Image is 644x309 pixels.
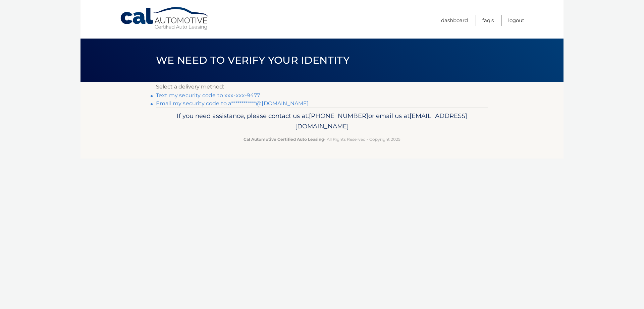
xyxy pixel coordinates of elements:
a: FAQ's [482,15,494,26]
p: If you need assistance, please contact us at: or email us at [160,111,484,132]
span: We need to verify your identity [156,54,350,66]
a: Cal Automotive [120,7,210,30]
p: - All Rights Reserved - Copyright 2025 [160,136,484,143]
span: [PHONE_NUMBER] [309,112,368,120]
a: Dashboard [441,15,468,26]
strong: Cal Automotive Certified Auto Leasing [244,137,324,142]
p: Select a delivery method: [156,82,488,91]
a: Text my security code to xxx-xxx-9477 [156,92,260,99]
a: Logout [508,15,524,26]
